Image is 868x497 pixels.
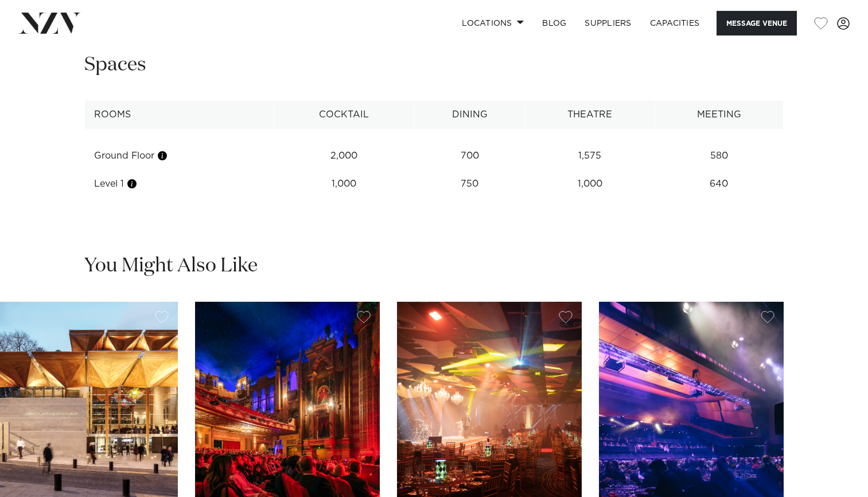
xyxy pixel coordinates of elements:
[414,142,525,170] td: 700
[85,170,274,198] td: Level 1
[274,101,414,129] th: Cocktail
[414,170,525,198] td: 750
[274,142,414,170] td: 2,000
[655,142,783,170] td: 580
[84,52,146,78] h2: Spaces
[85,101,274,129] th: Rooms
[274,170,414,198] td: 1,000
[525,170,655,198] td: 1,000
[655,101,783,129] th: Meeting
[414,101,525,129] th: Dining
[641,11,709,35] a: Capacities
[84,253,258,279] h2: You Might Also Like
[525,101,655,129] th: Theatre
[575,11,640,35] a: SUPPLIERS
[18,13,81,33] img: nzv-logo.png
[533,11,575,35] a: BLOG
[655,170,783,198] td: 640
[453,11,533,35] a: Locations
[717,11,797,35] button: Message Venue
[85,142,274,170] td: Ground Floor
[525,142,655,170] td: 1,575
